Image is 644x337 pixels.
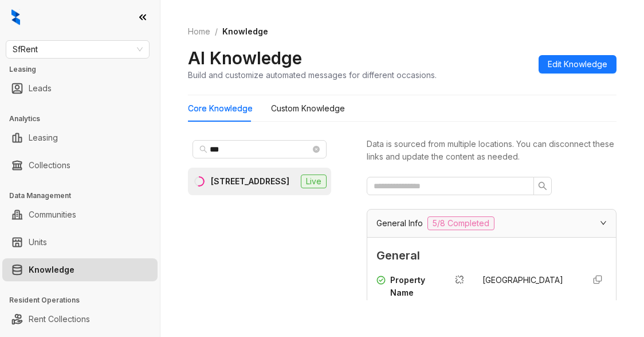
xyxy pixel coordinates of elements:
[301,175,327,188] span: Live
[215,25,218,38] li: /
[9,114,160,124] h3: Analytics
[29,231,47,254] a: Units
[2,203,158,226] li: Communities
[9,191,160,201] h3: Data Management
[199,145,207,153] span: search
[367,138,616,163] div: Data is sourced from multiple locations. You can disconnect these links and update the content as...
[211,175,289,188] div: [STREET_ADDRESS]
[186,25,213,38] a: Home
[271,102,345,115] div: Custom Knowledge
[29,308,90,331] a: Rent Collections
[2,258,158,281] li: Knowledge
[539,55,616,73] button: Edit Knowledge
[548,58,607,71] span: Edit Knowledge
[538,181,547,191] span: search
[29,203,76,226] a: Communities
[2,308,158,331] li: Rent Collections
[427,216,494,230] span: 5/8 Completed
[2,231,158,254] li: Units
[9,64,160,75] h3: Leasing
[390,299,469,332] div: The name of the property or apartment complex.
[313,146,320,153] span: close-circle
[29,77,52,100] a: Leads
[482,275,563,285] span: [GEOGRAPHIC_DATA]
[222,26,268,36] span: Knowledge
[188,69,437,81] div: Build and customize automated messages for different occasions.
[13,41,143,58] span: SfRent
[390,274,469,299] div: Property Name
[2,126,158,149] li: Leasing
[2,154,158,177] li: Collections
[376,217,423,230] span: General Info
[29,126,58,149] a: Leasing
[600,219,607,226] span: expanded
[188,102,253,115] div: Core Knowledge
[29,258,74,281] a: Knowledge
[188,47,302,69] h2: AI Knowledge
[9,295,160,305] h3: Resident Operations
[367,210,616,237] div: General Info5/8 Completed
[11,9,20,25] img: logo
[2,77,158,100] li: Leads
[376,247,607,265] span: General
[29,154,70,177] a: Collections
